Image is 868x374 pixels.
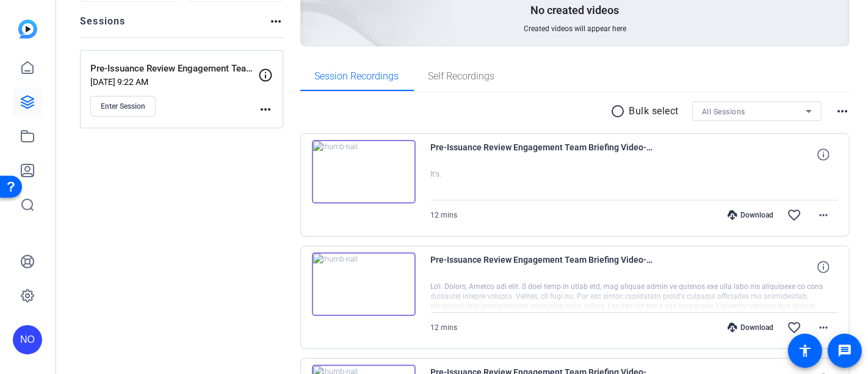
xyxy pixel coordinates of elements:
[90,62,258,76] p: Pre-Issuance Review Engagement Team Briefing Video_[DATE]
[431,211,458,219] span: 12 mins
[269,14,283,29] mat-icon: more_horiz
[90,77,258,87] p: [DATE] 9:22 AM
[530,3,619,18] p: No created videos
[101,101,145,111] span: Enter Session
[524,24,626,34] span: Created videos will appear here
[13,325,42,354] div: NO
[90,96,156,117] button: Enter Session
[315,71,399,81] span: Session Recordings
[787,320,801,335] mat-icon: favorite_border
[80,14,126,37] h2: Sessions
[429,71,495,81] span: Self Recordings
[312,140,416,204] img: thumb-nail
[431,323,458,332] span: 12 mins
[722,210,779,220] div: Download
[431,140,657,169] span: Pre-Issuance Review Engagement Team Briefing Video-9-23-25-[PERSON_NAME]-2025-09-23-15-05-09-157-3
[722,323,779,332] div: Download
[837,343,852,358] mat-icon: message
[611,104,629,119] mat-icon: radio_button_unchecked
[312,252,416,316] img: thumb-nail
[629,104,679,119] p: Bulk select
[702,108,745,116] span: All Sessions
[816,320,831,335] mat-icon: more_horiz
[798,343,812,358] mat-icon: accessibility
[431,252,657,282] span: Pre-Issuance Review Engagement Team Briefing Video-9-23-25-[PERSON_NAME]-2025-09-23-15-05-09-157-2
[835,104,850,119] mat-icon: more_horiz
[787,208,801,222] mat-icon: favorite_border
[18,20,37,38] img: blue-gradient.svg
[258,102,273,117] mat-icon: more_horiz
[816,208,831,222] mat-icon: more_horiz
